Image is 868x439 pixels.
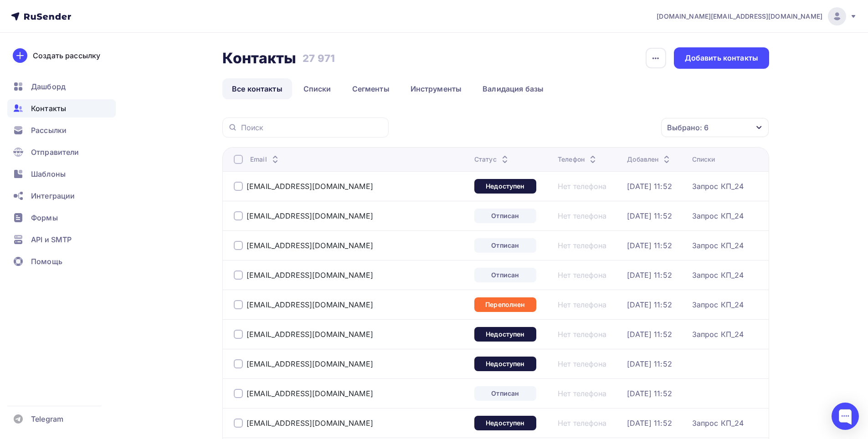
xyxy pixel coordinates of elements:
a: Нет телефона [558,271,607,280]
a: Рассылки [7,121,116,139]
a: Запрос КП_24 [692,330,744,339]
a: Недоступен [474,416,536,430]
a: [DATE] 11:52 [627,271,672,280]
div: Нет телефона [558,419,607,428]
div: Добавлен [627,155,672,164]
a: Запрос КП_24 [692,271,744,280]
div: Статус [474,155,510,164]
a: Нет телефона [558,359,607,368]
div: Добавить контакты [685,53,758,63]
a: Шаблоны [7,165,116,183]
div: Недоступен [474,327,536,342]
span: [DOMAIN_NAME][EMAIL_ADDRESS][DOMAIN_NAME] [657,12,822,21]
a: Запрос КП_24 [692,241,744,250]
a: Запрос КП_24 [692,419,744,428]
a: Все контакты [222,78,292,99]
a: Запрос КП_24 [692,211,744,220]
a: Отправители [7,143,116,161]
a: Запрос КП_24 [692,182,744,191]
input: Поиск [241,123,383,133]
a: [EMAIL_ADDRESS][DOMAIN_NAME] [247,419,373,428]
a: Нет телефона [558,300,607,309]
a: Нет телефона [558,182,607,191]
a: Валидация базы [473,78,553,99]
a: Отписан [474,386,536,401]
span: Интеграции [31,190,75,201]
a: Запрос КП_24 [692,300,744,309]
h3: 27 971 [303,52,335,65]
div: Недоступен [474,179,536,194]
div: Списки [692,155,715,164]
span: Формы [31,212,58,223]
span: Отправители [31,147,79,158]
span: Помощь [31,256,62,267]
a: [DATE] 11:52 [627,182,672,191]
a: [DATE] 11:52 [627,330,672,339]
div: [EMAIL_ADDRESS][DOMAIN_NAME] [247,330,373,339]
div: [DATE] 11:52 [627,241,672,250]
a: [DATE] 11:52 [627,300,672,309]
div: [DATE] 11:52 [627,419,672,428]
a: [EMAIL_ADDRESS][DOMAIN_NAME] [247,359,373,368]
a: [DATE] 11:52 [627,389,672,398]
div: [EMAIL_ADDRESS][DOMAIN_NAME] [247,300,373,309]
div: Email [250,155,281,164]
a: Переполнен [474,297,536,312]
div: Выбрано: 6 [667,122,709,133]
a: Отписан [474,238,536,253]
span: Дашборд [31,81,66,92]
span: API и SMTP [31,234,72,245]
a: Нет телефона [558,330,607,339]
div: [EMAIL_ADDRESS][DOMAIN_NAME] [247,389,373,398]
a: Отписан [474,268,536,282]
div: Создать рассылку [33,50,100,61]
a: [DATE] 11:52 [627,211,672,220]
a: Нет телефона [558,241,607,250]
div: [EMAIL_ADDRESS][DOMAIN_NAME] [247,211,373,220]
a: Недоступен [474,357,536,371]
a: [EMAIL_ADDRESS][DOMAIN_NAME] [247,241,373,250]
div: [DATE] 11:52 [627,359,672,368]
span: Контакты [31,103,66,114]
a: Нет телефона [558,211,607,220]
div: Телефон [558,155,598,164]
a: [EMAIL_ADDRESS][DOMAIN_NAME] [247,271,373,280]
a: Сегменты [343,78,399,99]
a: Инструменты [401,78,472,99]
a: Нет телефона [558,389,607,398]
a: Отписан [474,209,536,223]
span: Рассылки [31,125,67,136]
h2: Контакты [222,49,296,67]
a: Дашборд [7,77,116,96]
span: Шаблоны [31,168,66,179]
span: Telegram [31,413,63,424]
